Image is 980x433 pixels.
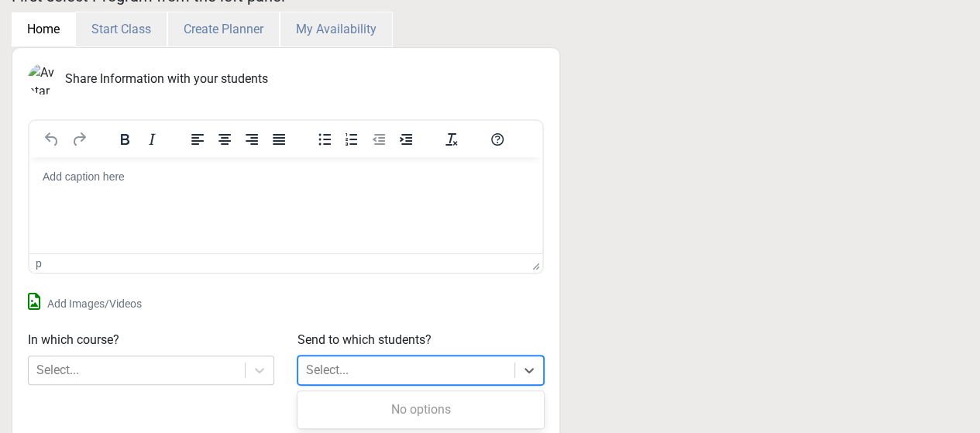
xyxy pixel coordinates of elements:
[28,331,119,349] label: In which course?
[28,64,59,95] img: Avatar
[266,129,292,150] button: Justify
[366,129,392,150] button: Decrease indent
[532,256,540,270] div: Press the Up and Down arrow keys to resize the editor.
[167,22,280,36] a: Create Planner
[66,129,92,150] button: Redo
[280,22,393,36] a: My Availability
[393,129,419,150] button: Increase indent
[484,129,511,150] button: Help
[438,129,465,150] button: Clear formatting
[112,129,138,150] button: Bold
[12,12,75,46] button: Home
[36,361,79,380] div: Select...
[280,12,393,47] button: My Availability
[184,129,211,150] button: Align left
[139,129,165,150] button: Italic
[297,331,432,349] label: Send to which students?
[167,12,280,47] button: Create Planner
[297,394,544,425] div: No options
[36,257,42,270] div: p
[75,12,167,47] button: Start Class
[29,157,542,253] iframe: Rich Text Area
[65,70,268,88] label: Share Information with your students
[339,129,365,150] button: Numbered list
[47,296,142,312] label: Add Images/Videos
[239,129,265,150] button: Align right
[306,361,349,380] div: Select...
[75,22,167,36] a: Start Class
[211,129,238,150] button: Align center
[311,129,338,150] button: Bullet list
[12,22,75,36] a: Home
[39,129,65,150] button: Undo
